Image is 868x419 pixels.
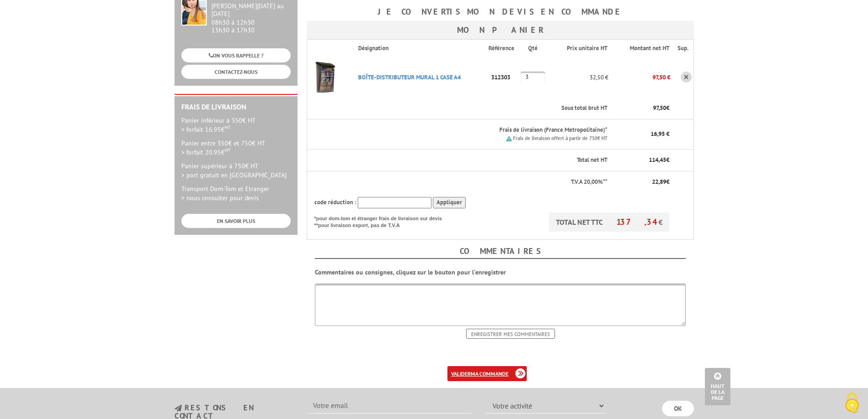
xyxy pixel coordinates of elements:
a: validerma commande [447,366,527,381]
span: code réduction : [314,198,356,206]
span: 16,95 € [651,130,669,138]
span: > nous consulter pour devis [181,194,259,202]
b: Commentaires ou consignes, cliquez sur le bouton pour l'enregistrer [315,268,506,276]
h4: Commentaires [315,244,686,259]
th: Sous total brut HT [351,98,608,119]
img: BOîTE-DISTRIBUTEUR MURAL 1 CASE A4 [307,59,344,95]
span: > port gratuit en [GEOGRAPHIC_DATA] [181,171,287,179]
p: Montant net HT [616,44,669,53]
a: ON VOUS RAPPELLE ? [181,48,291,62]
b: ma commande [471,370,508,377]
p: € [616,104,669,113]
div: 08h30 à 12h30 13h30 à 17h30 [211,2,291,34]
span: 114,45 [649,156,666,164]
p: 32,50 € [550,69,608,85]
p: Transport Dom-Tom et Etranger [181,184,291,202]
span: 22,89 [652,178,666,186]
p: Frais de livraison (France Metropolitaine)* [358,126,607,134]
p: Panier entre 350€ et 750€ HT [181,139,291,157]
input: Votre email [308,398,472,414]
p: T.V.A 20,00%** [314,178,607,186]
a: BOîTE-DISTRIBUTEUR MURAL 1 CASE A4 [358,73,461,81]
th: Qté [521,39,550,57]
span: > forfait 20.95€ [181,148,231,156]
p: € [616,178,669,186]
p: Prix unitaire HT [557,44,607,53]
div: [PERSON_NAME][DATE] au [DATE] [211,2,291,18]
h3: Mon panier [307,21,694,39]
p: Total net HT [314,156,607,165]
p: *pour dom-tom et étranger frais de livraison sur devis **pour livraison export, pas de T.V.A [314,212,451,229]
th: Désignation [351,39,488,57]
a: CONTACTEZ-NOUS [181,65,291,79]
a: EN SAVOIR PLUS [181,214,291,228]
span: 97,50 [653,104,666,112]
sup: HT [225,147,231,153]
img: Cookies (fenêtre modale) [841,392,863,414]
small: Frais de livraison offert à partir de 750€ HT [513,135,607,141]
th: Sup. [670,39,693,57]
p: € [616,156,669,165]
p: 312303 [488,69,521,85]
b: Je convertis mon devis en commande [378,6,623,17]
p: Référence [488,44,520,53]
input: OK [662,401,694,416]
p: Panier supérieur à 750€ HT [181,161,291,180]
a: Haut de la page [705,368,730,405]
img: newsletter.jpg [175,404,182,412]
button: Cookies (fenêtre modale) [836,388,868,419]
p: Panier inférieur à 350€ HT [181,116,291,134]
input: Enregistrer mes commentaires [466,329,555,339]
p: TOTAL NET TTC € [549,212,669,232]
img: picto.png [506,136,512,141]
sup: HT [225,124,231,130]
h2: Frais de Livraison [181,103,291,111]
input: Appliquer [433,197,466,208]
p: 97,50 € [608,69,670,85]
span: 137,34 [616,217,658,227]
span: > forfait 16.95€ [181,125,231,134]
